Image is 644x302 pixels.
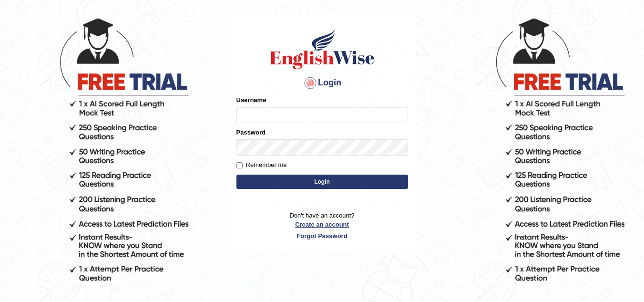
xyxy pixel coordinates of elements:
[236,160,287,170] label: Remember me
[236,162,243,168] input: Remember me
[236,95,266,104] label: Username
[268,28,377,71] img: Logo of English Wise sign in for intelligent practice with AI
[236,75,408,91] h4: Login
[236,220,408,229] a: Create an account
[236,231,408,240] a: Forgot Password
[236,175,408,189] button: Login
[236,211,408,240] p: Don't have an account?
[236,128,266,137] label: Password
